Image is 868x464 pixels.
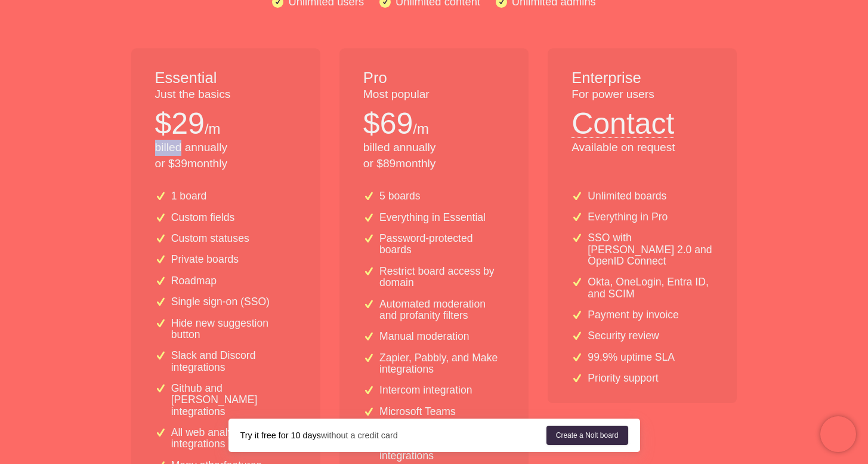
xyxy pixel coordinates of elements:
p: /m [205,119,221,139]
p: Payment by invoice [588,309,679,321]
p: Everything in Essential [379,212,486,223]
p: Okta, OneLogin, Entra ID, and SCIM [588,276,713,300]
p: Unlimited boards [588,190,666,202]
p: Custom fields [171,212,235,223]
p: Password-protected boards [379,233,505,256]
p: Single sign-on (SSO) [171,296,270,308]
p: Automated moderation and profanity filters [379,299,505,322]
p: Roadmap [171,275,217,287]
a: Create a Nolt board [546,426,628,445]
p: Security review [588,330,659,342]
p: Restrict board access by domain [379,266,505,289]
p: Zapier, Pabbly, and Make integrations [379,352,505,376]
p: Hide new suggestion button [171,318,296,341]
p: 5 boards [379,190,420,202]
p: Slack and Discord integrations [171,350,296,373]
p: Manual moderation [379,331,469,342]
p: Available on request [572,140,713,156]
p: SSO with [PERSON_NAME] 2.0 and OpenID Connect [588,232,713,267]
h1: Essential [155,67,296,89]
p: 99.9% uptime SLA [588,352,675,363]
h1: Enterprise [572,67,713,89]
p: For power users [572,87,713,103]
p: $ 29 [155,103,205,145]
p: 1 board [171,190,207,202]
p: Private boards [171,254,239,265]
p: billed annually or $ 39 monthly [155,140,296,172]
div: without a credit card [240,429,546,441]
strong: Try it free for 10 days [240,431,321,440]
p: billed annually or $ 89 monthly [363,140,505,172]
p: Microsoft Teams integration [379,406,505,429]
p: Most popular [363,87,505,103]
p: Priority support [588,373,658,384]
p: Everything in Pro [588,211,668,223]
p: /m [413,119,429,139]
button: Contact [572,103,674,138]
p: $ 69 [363,103,413,145]
p: Intercom integration [379,385,472,396]
p: Just the basics [155,87,296,103]
iframe: Chatra live chat [820,416,856,452]
p: Github and [PERSON_NAME] integrations [171,383,296,417]
h1: Pro [363,67,505,89]
p: Custom statuses [171,233,249,244]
